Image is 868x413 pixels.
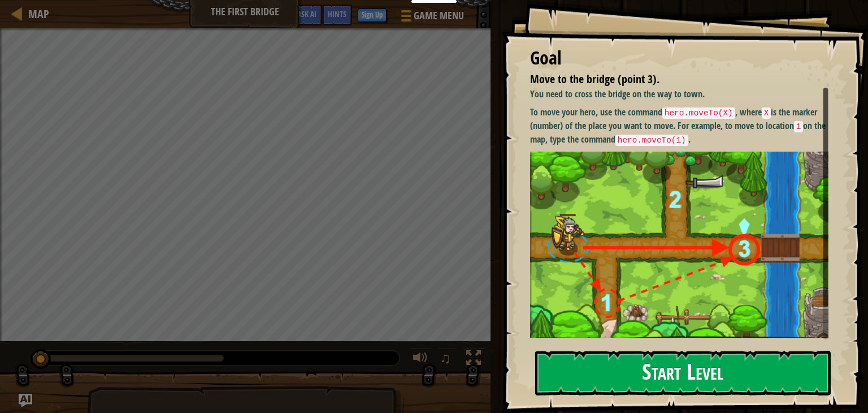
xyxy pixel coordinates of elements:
span: Move to the bridge (point 3). [530,71,659,87]
code: 1 [794,121,804,132]
div: Goal [530,45,828,71]
img: M7l1b [530,152,837,338]
code: hero.moveTo(1) [615,135,688,146]
button: Ask AI [292,5,322,25]
span: Map [28,6,49,21]
a: Map [23,6,49,21]
button: Toggle fullscreen [462,348,485,371]
code: X [762,107,771,119]
p: You need to cross the bridge on the way to town. [530,88,837,101]
span: Hints [328,8,346,19]
button: Game Menu [392,5,471,31]
button: ♫ [437,348,457,371]
li: Move to the bridge (point 3). [516,71,826,88]
button: Ask AI [19,394,32,407]
span: Game Menu [414,8,464,23]
span: Ask AI [297,8,316,19]
span: ♫ [440,350,451,367]
button: Sign Up [358,8,387,22]
code: hero.moveTo(X) [662,107,735,119]
p: To move your hero, use the command , where is the marker (number) of the place you want to move. ... [530,106,837,146]
button: Start Level [535,351,831,395]
button: Adjust volume [409,348,432,371]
